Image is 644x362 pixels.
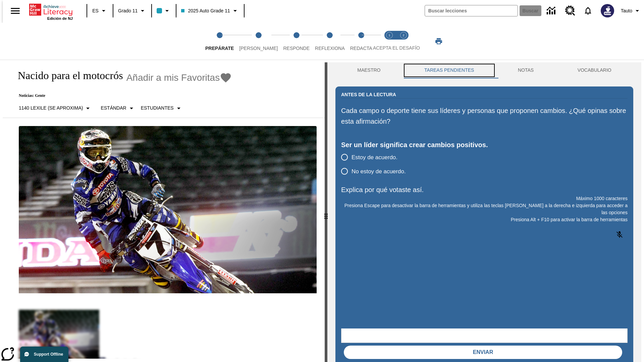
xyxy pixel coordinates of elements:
[341,216,628,223] p: Presiona Alt + F10 para activar la barra de herramientas
[29,2,73,20] div: Portada
[141,105,174,112] p: Estudiantes
[20,347,68,362] button: Support Offline
[92,7,99,14] span: ES
[3,62,325,359] div: reading
[154,5,174,17] button: El color de la clase es azul claro. Cambiar el color de la clase.
[352,167,406,176] span: No estoy de acuerdo.
[278,23,315,60] button: Responde step 3 of 5
[555,62,633,78] button: VOCABULARIO
[496,62,556,78] button: NOTAS
[234,23,283,60] button: Lee step 2 of 5
[3,5,98,11] body: Explica por qué votaste así. Máximo 1000 caracteres Presiona Alt + F10 para activar la barra de h...
[335,62,402,78] button: Maestro
[402,62,496,78] button: TAREAS PENDIENTES
[335,62,633,78] div: Instructional Panel Tabs
[101,105,126,112] p: Estándar
[341,139,628,150] div: Ser un líder significa crear cambios positivos.
[601,4,614,17] img: Avatar
[118,7,138,14] span: Grado 11
[47,16,73,20] span: Edición de NJ
[126,72,220,83] span: Añadir a mis Favoritas
[373,45,420,51] span: ACEPTA EL DESAFÍO
[543,2,561,20] a: Centro de información
[561,2,579,20] a: Centro de recursos, Se abrirá en una pestaña nueva.
[380,23,399,60] button: Acepta el desafío lee step 1 of 2
[11,93,232,98] p: Noticias: Gente
[621,7,632,14] span: Tauto
[138,102,185,114] button: Seleccionar estudiante
[402,34,404,37] text: 2
[200,23,239,60] button: Prepárate step 1 of 5
[579,2,597,19] a: Notificaciones
[611,227,628,243] button: Haga clic para activar la función de reconocimiento de voz
[5,1,25,21] button: Abrir el menú lateral
[344,346,622,359] button: Enviar
[341,105,628,127] p: Cada campo o deporte tiene sus líderes y personas que proponen cambios. ¿Qué opinas sobre esta af...
[89,5,111,17] button: Lenguaje: ES, Selecciona un idioma
[394,23,413,60] button: Acepta el desafío contesta step 2 of 2
[205,46,234,51] span: Prepárate
[283,46,310,51] span: Responde
[239,46,278,51] span: [PERSON_NAME]
[19,105,83,112] p: 1140 Lexile (Se aproxima)
[345,23,378,60] button: Redacta step 5 of 5
[597,2,618,19] button: Escoja un nuevo avatar
[341,150,411,178] div: poll
[618,5,644,17] button: Perfil/Configuración
[126,72,232,83] button: Añadir a mis Favoritas - Nacido para el motocrós
[388,34,390,37] text: 1
[425,5,518,16] input: Buscar campo
[181,7,230,14] span: 2025 Auto Grade 11
[98,102,138,114] button: Tipo de apoyo, Estándar
[341,91,396,98] h2: Antes de la lectura
[352,153,397,162] span: Estoy de acuerdo.
[310,23,350,60] button: Reflexiona step 4 of 5
[350,46,372,51] span: Redacta
[341,184,628,195] p: Explica por qué votaste así.
[428,35,449,47] button: Imprimir
[327,62,641,362] div: activity
[19,126,317,294] img: El corredor de motocrós James Stewart vuela por los aires en su motocicleta de montaña
[325,62,327,362] div: Pulsa la tecla de intro o la barra espaciadora y luego presiona las flechas de derecha e izquierd...
[341,202,628,216] p: Presiona Escape para desactivar la barra de herramientas y utiliza las teclas [PERSON_NAME] a la ...
[315,46,345,51] span: Reflexiona
[341,195,628,202] p: Máximo 1000 caracteres
[34,352,63,357] span: Support Offline
[178,5,241,17] button: Clase: 2025 Auto Grade 11, Selecciona una clase
[11,69,123,82] h1: Nacido para el motocrós
[115,5,149,17] button: Grado: Grado 11, Elige un grado
[16,102,95,114] button: Seleccione Lexile, 1140 Lexile (Se aproxima)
